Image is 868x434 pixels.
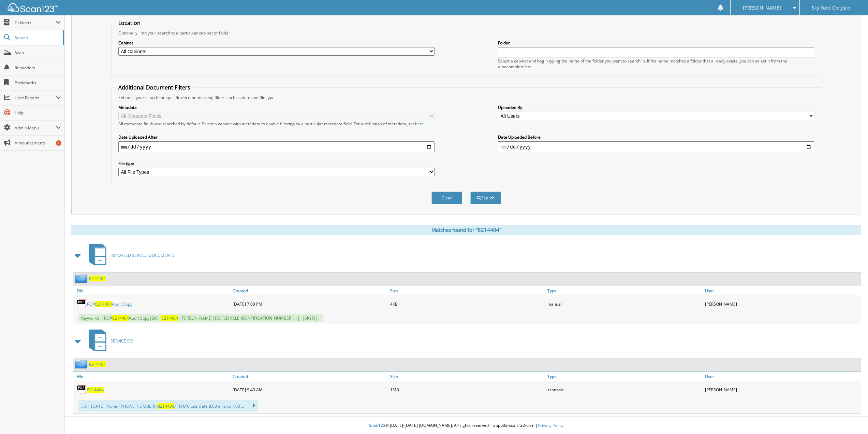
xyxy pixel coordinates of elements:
[85,327,133,354] a: SERVICE RO
[415,121,424,127] a: here
[15,110,61,116] span: Help
[15,65,61,71] span: Reminders
[498,134,814,140] label: Date Uploaded Before
[118,40,435,46] label: Cabinet
[87,387,104,393] a: 8214404
[115,95,818,100] div: Enhance your search for specific documents using filters such as date and file type.
[231,297,388,311] div: [DATE] 7:00 PM
[7,3,58,12] img: scan123-logo-white.svg
[158,403,174,409] span: 8214404
[73,286,231,295] a: File
[118,160,435,166] label: File type
[498,58,814,70] div: Select a cabinet and begin typing the name of the folder you want to search in. If the name match...
[498,40,814,46] label: Folder
[87,301,132,307] a: RO#8214404Audit Copy
[369,422,385,428] span: Scan123
[15,35,60,41] span: Search
[115,19,144,27] legend: Location
[388,383,546,396] div: 1MB
[703,297,861,311] div: [PERSON_NAME]
[538,422,563,428] a: Privacy Policy
[743,6,781,10] span: [PERSON_NAME]
[546,297,703,311] div: manual
[498,141,814,152] input: end
[388,297,546,311] div: 4KB
[231,383,388,396] div: [DATE] 9:43 AM
[85,242,175,269] a: IMPORTED SERVICE DOCUMENTS
[546,372,703,381] a: Type
[77,299,87,309] img: PDF.png
[546,383,703,396] div: scanned
[231,286,388,295] a: Created
[388,286,546,295] a: Size
[15,95,56,101] span: User Reports
[77,384,87,395] img: PDF.png
[78,314,323,322] span: Keywords: |RO# Audit Copy|SK1| |[PERSON_NAME]|[US_VEHICLE_IDENTIFICATION_NUMBER]|||||SKYM||
[15,80,61,86] span: Bookmarks
[89,361,106,367] a: 8214404
[78,400,258,411] div: ...b | [DATE] Phone: [PHONE_NUMBER] - /1 R/O Close Date 8:00 a.m. to 1:00 ...
[111,338,133,344] span: SERVICE RO
[73,372,231,381] a: File
[161,315,178,321] span: 8214404
[15,20,56,26] span: Cabinets
[15,140,61,146] span: Announcements
[703,372,861,381] a: User
[703,383,861,396] div: [PERSON_NAME]
[95,301,112,307] span: 8214404
[431,192,462,204] button: Clear
[64,417,868,434] div: © [DATE]-[DATE] [DOMAIN_NAME]. All rights reserved | appb02-scan123-com |
[89,276,106,281] a: 8214404
[75,360,89,368] img: folder2.png
[231,372,388,381] a: Created
[75,274,89,283] img: folder2.png
[118,134,435,140] label: Date Uploaded After
[115,84,194,91] legend: Additional Document Filters
[15,50,61,56] span: Scan
[470,192,501,204] button: Search
[115,30,818,36] div: Optionally limit your search to a particular cabinet or folder
[15,125,56,131] span: Admin Menu
[118,104,435,110] label: Metadata
[703,286,861,295] a: User
[111,252,175,258] span: IMPORTED SERVICE DOCUMENTS
[118,121,435,127] div: All metadata fields are searched by default. Select a cabinet with metadata to enable filtering b...
[118,141,435,152] input: start
[812,6,851,10] span: Sky Ford Chrysler
[388,372,546,381] a: Size
[112,315,129,321] span: 8214404
[71,225,861,235] div: Matches found for "8214404"
[546,286,703,295] a: Type
[498,104,814,110] label: Uploaded By
[56,140,61,146] div: 1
